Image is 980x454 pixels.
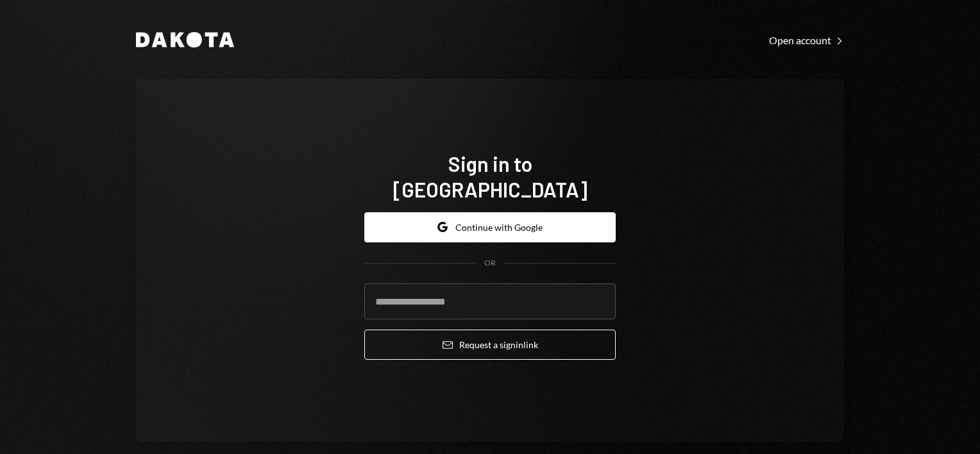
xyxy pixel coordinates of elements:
[484,258,496,269] div: OR
[590,294,605,309] keeper-lock: Open Keeper Popup
[364,330,616,360] button: Request a signinlink
[364,151,616,202] h1: Sign in to [GEOGRAPHIC_DATA]
[769,33,844,47] a: Open account
[364,212,616,242] button: Continue with Google
[769,34,844,47] div: Open account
